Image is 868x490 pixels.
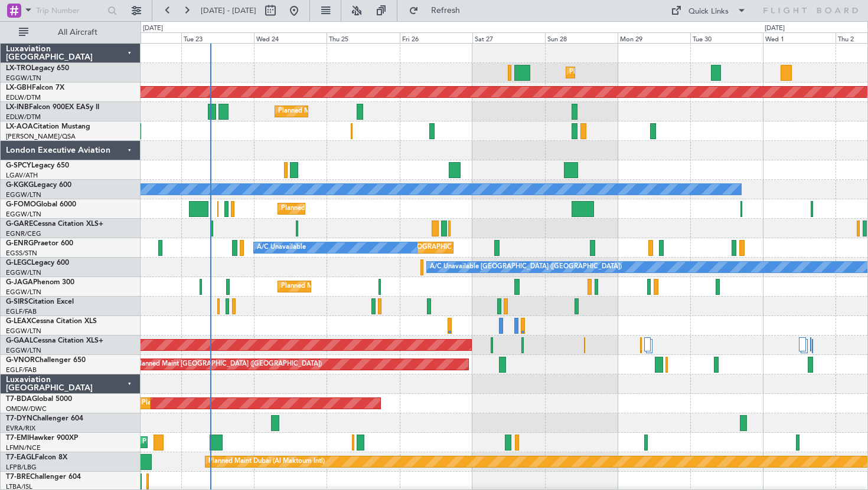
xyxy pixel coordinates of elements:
div: Thu 25 [327,32,399,43]
div: Mon 29 [618,32,690,43]
a: EVRA/RIX [6,424,35,433]
a: EGGW/LTN [6,268,41,277]
div: Planned Maint [GEOGRAPHIC_DATA] ([GEOGRAPHIC_DATA]) [281,200,467,218]
div: Planned Maint Dubai (Al Maktoum Intl) [142,394,258,412]
a: LGAV/ATH [6,171,38,180]
div: [DATE] [143,24,163,34]
a: G-SIRSCitation Excel [6,298,74,305]
div: Wed 1 [763,32,836,43]
a: G-GARECessna Citation XLS+ [6,221,103,228]
span: T7-DYN [6,415,32,422]
a: EGLF/FAB [6,366,37,374]
span: G-FOMO [6,201,36,208]
a: LFMN/NCE [6,443,41,452]
a: EGGW/LTN [6,346,41,355]
a: EGGW/LTN [6,190,41,199]
a: G-JAGAPhenom 300 [6,279,74,286]
span: G-LEAX [6,318,31,325]
div: Sat 27 [472,32,545,43]
a: EGSS/STN [6,249,37,258]
a: LX-AOACitation Mustang [6,123,90,130]
a: G-KGKGLegacy 600 [6,182,71,189]
div: Fri 26 [400,32,472,43]
div: Tue 23 [181,32,254,43]
a: EGGW/LTN [6,327,41,336]
span: LX-AOA [6,123,33,130]
a: G-GAALCessna Citation XLS+ [6,337,103,344]
a: LX-INBFalcon 900EX EASy II [6,104,99,111]
a: EGGW/LTN [6,288,41,297]
span: [DATE] - [DATE] [201,5,256,16]
a: EDLW/DTM [6,113,41,121]
div: Tue 30 [690,32,763,43]
div: Planned Maint [GEOGRAPHIC_DATA] ([GEOGRAPHIC_DATA]) [278,103,464,120]
a: G-LEAXCessna Citation XLS [6,318,97,325]
span: G-VNOR [6,357,35,364]
span: G-SIRS [6,298,28,305]
a: LX-GBHFalcon 7X [6,84,64,91]
a: LX-TROLegacy 650 [6,65,69,72]
a: T7-EAGLFalcon 8X [6,454,67,461]
div: A/C Unavailable [257,239,306,256]
div: Planned Maint Dubai (Al Maktoum Intl) [208,453,325,471]
button: All Aircraft [13,23,128,42]
span: T7-BRE [6,473,30,481]
span: G-GAAL [6,337,33,344]
span: T7-EMI [6,435,29,442]
button: Quick Links [665,1,752,20]
a: T7-EMIHawker 900XP [6,435,78,442]
div: Mon 22 [109,32,181,43]
span: All Aircraft [31,28,125,37]
span: T7-BDA [6,396,32,403]
a: G-LEGCLegacy 600 [6,259,69,267]
a: G-FOMOGlobal 6000 [6,201,76,208]
input: Trip Number [36,2,104,19]
div: Wed 24 [254,32,327,43]
span: LX-TRO [6,65,31,72]
span: G-KGKG [6,182,34,189]
a: T7-DYNChallenger 604 [6,415,83,422]
button: Refresh [403,1,474,20]
div: [DATE] [765,24,785,34]
a: G-ENRGPraetor 600 [6,240,73,247]
a: [PERSON_NAME]/QSA [6,132,76,141]
span: LX-GBH [6,84,32,91]
span: Refresh [421,6,471,15]
span: G-ENRG [6,240,34,247]
span: LX-INB [6,104,29,111]
div: Quick Links [688,6,729,18]
a: G-VNORChallenger 650 [6,357,86,364]
div: A/C Unavailable [GEOGRAPHIC_DATA] ([GEOGRAPHIC_DATA]) [430,258,622,276]
a: T7-BDAGlobal 5000 [6,396,72,403]
a: OMDW/DWC [6,405,47,413]
div: Planned Maint [GEOGRAPHIC_DATA] ([GEOGRAPHIC_DATA]) [569,64,755,81]
div: Planned Maint [GEOGRAPHIC_DATA] ([GEOGRAPHIC_DATA]) [136,356,322,373]
span: T7-EAGL [6,454,35,461]
a: EGGW/LTN [6,74,41,83]
a: EGNR/CEG [6,229,41,238]
a: T7-BREChallenger 604 [6,473,81,481]
a: EDLW/DTM [6,93,41,102]
a: LFPB/LBG [6,463,37,472]
span: G-LEGC [6,259,31,267]
div: Planned Maint [GEOGRAPHIC_DATA] ([GEOGRAPHIC_DATA]) [281,278,467,295]
a: EGLF/FAB [6,307,37,316]
span: G-GARE [6,221,33,228]
span: G-SPCY [6,162,31,169]
a: G-SPCYLegacy 650 [6,162,69,169]
a: EGGW/LTN [6,210,41,219]
div: Planned Maint [GEOGRAPHIC_DATA] [142,433,255,451]
div: Sun 28 [545,32,618,43]
span: G-JAGA [6,279,33,286]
